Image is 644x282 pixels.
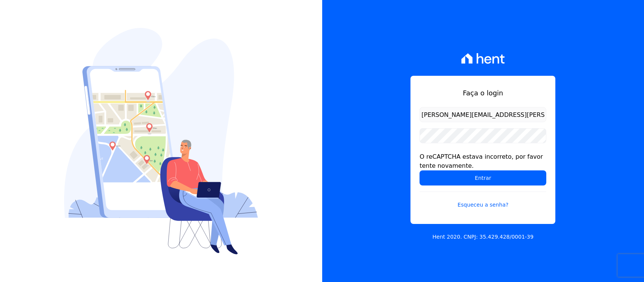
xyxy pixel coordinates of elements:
div: O reCAPTCHA estava incorreto, por favor tente novamente. [420,152,546,170]
img: Login [64,28,258,254]
h1: Faça o login [420,88,546,98]
input: Email [420,107,546,122]
p: Hent 2020. CNPJ: 35.429.428/0001-39 [432,233,533,241]
a: Esqueceu a senha? [420,192,546,209]
input: Entrar [420,170,546,185]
